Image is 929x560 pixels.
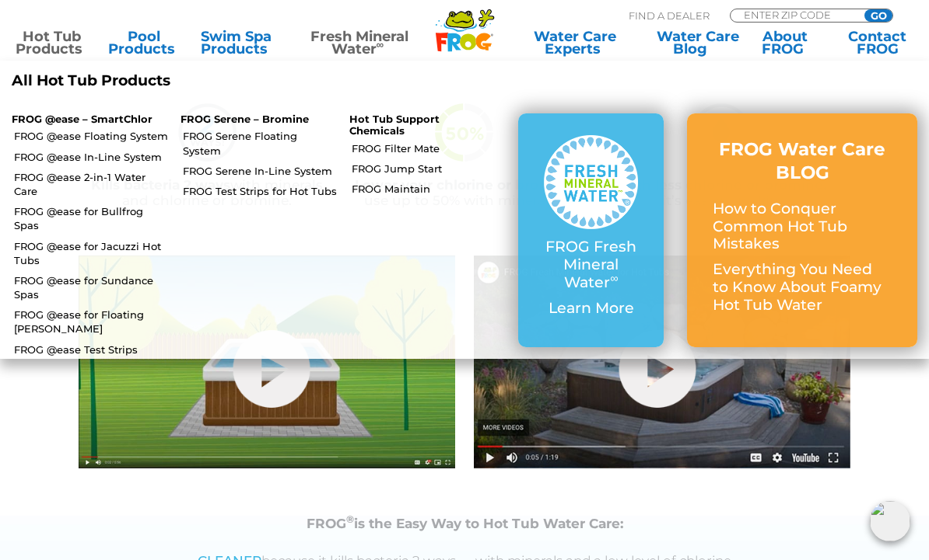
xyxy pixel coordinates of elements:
[14,343,169,357] a: FROG @ease Test Strips
[14,273,169,301] a: FROG @ease for Sundance Spas
[12,72,453,90] a: All Hot Tub Products
[544,238,638,291] p: FROG Fresh Mineral Water
[14,150,169,164] a: FROG @ease In-Line System
[713,138,892,322] a: FROG Water Care BLOG How to Conquer Common Hot Tub Mistakes Everything You Need to Know About Foa...
[352,162,507,176] a: FROG Jump Start
[544,135,638,325] a: FROG Fresh Mineral Water∞ Learn More
[346,513,354,525] sup: ®
[183,129,338,157] a: FROG Serene Floating System
[352,182,507,196] a: FROG Maintain
[377,38,384,50] sup: ∞
[474,256,850,468] img: fmw-hot-tub-cover-2
[870,501,910,541] img: openIcon
[629,9,710,23] p: Find A Dealer
[749,30,821,55] a: AboutFROG
[544,300,638,318] p: Learn More
[14,170,169,198] a: FROG @ease 2-in-1 Water Care
[14,308,169,336] a: FROG @ease for Floating [PERSON_NAME]
[742,9,847,20] input: Zip Code Form
[108,30,180,55] a: PoolProducts
[307,516,623,531] strong: FROG is the Easy Way to Hot Tub Water Care:
[14,204,169,232] a: FROG @ease for Bullfrog Spas
[610,271,618,285] sup: ∞
[16,30,87,55] a: Hot TubProducts
[12,113,157,126] p: FROG @ease – SmartChlor
[657,30,728,55] a: Water CareBlog
[293,30,427,55] a: Fresh MineralWater∞
[713,200,892,253] p: How to Conquer Common Hot Tub Mistakes
[181,113,326,126] p: FROG Serene – Bromine
[713,138,892,185] h3: FROG Water Care BLOG
[183,184,338,198] a: FROG Test Strips for Hot Tubs
[842,30,913,55] a: ContactFROG
[713,261,892,314] p: Everything You Need to Know About Foamy Hot Tub Water
[183,164,338,178] a: FROG Serene In-Line System
[514,30,636,55] a: Water CareExperts
[14,239,169,267] a: FROG @ease for Jacuzzi Hot Tubs
[352,141,507,155] a: FROG Filter Mate
[864,9,892,22] input: GO
[200,30,272,55] a: Swim SpaProducts
[14,129,169,143] a: FROG @ease Floating System
[349,113,495,137] p: Hot Tub Support Chemicals
[79,256,455,468] img: fmw-hot-tub-cover-1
